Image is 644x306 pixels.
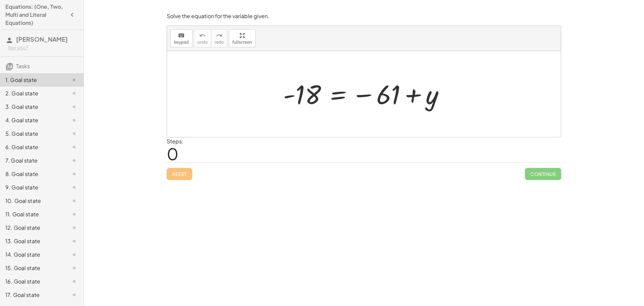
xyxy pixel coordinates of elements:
div: 4. Goal state [5,116,59,124]
button: redoredo [211,29,227,47]
div: 16. Goal state [5,277,59,286]
i: Task not started. [70,291,78,299]
i: Task not started. [70,103,78,111]
span: redo [215,40,224,45]
div: 5. Goal state [5,130,59,138]
i: keyboard [178,32,184,40]
i: Task not started. [70,183,78,191]
i: Task not started. [70,210,78,218]
h4: Equations: (One, Two, Multi and Literal Equations) [5,3,66,27]
i: Task not started. [70,89,78,97]
div: 9. Goal state [5,183,59,191]
span: keypad [174,40,189,45]
i: Task not started. [70,237,78,245]
p: Solve the equation for the variable given. [167,12,561,20]
i: Task not started. [70,170,78,178]
div: 8. Goal state [5,170,59,178]
i: Task not started. [70,76,78,84]
i: Task not started. [70,251,78,259]
i: Task not started. [70,224,78,232]
i: Task not started. [70,277,78,286]
span: 0 [167,143,178,164]
div: 11. Goal state [5,210,59,218]
span: Tasks [16,62,30,70]
div: 3. Goal state [5,103,59,111]
i: Task not started. [70,143,78,151]
div: 10. Goal state [5,197,59,205]
button: keyboardkeypad [170,29,193,47]
button: undoundo [194,29,211,47]
i: Task not started. [70,157,78,165]
button: fullscreen [229,29,256,47]
div: 7. Goal state [5,157,59,165]
div: 15. Goal state [5,264,59,272]
i: Task not started. [70,116,78,124]
span: [PERSON_NAME] [16,35,68,43]
div: 6. Goal state [5,143,59,151]
label: Steps: [167,138,183,145]
i: Task not started. [70,264,78,272]
div: 13. Goal state [5,237,59,245]
span: fullscreen [232,40,252,45]
span: undo [198,40,208,45]
i: undo [199,32,206,40]
i: redo [216,32,222,40]
div: Not you? [8,44,78,51]
div: 12. Goal state [5,224,59,232]
div: 17. Goal state [5,291,59,299]
i: Task not started. [70,130,78,138]
div: 2. Goal state [5,89,59,97]
div: 14. Goal state [5,251,59,259]
div: 1. Goal state [5,76,59,84]
i: Task not started. [70,197,78,205]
